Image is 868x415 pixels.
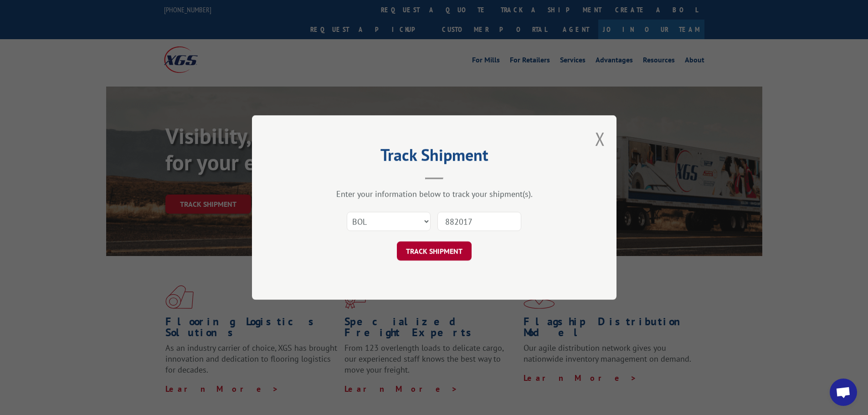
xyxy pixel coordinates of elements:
button: TRACK SHIPMENT [397,241,472,261]
button: Close modal [595,127,605,151]
a: Open chat [830,379,857,406]
h2: Track Shipment [298,149,571,166]
div: Enter your information below to track your shipment(s). [298,189,571,199]
input: Number(s) [437,212,521,231]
